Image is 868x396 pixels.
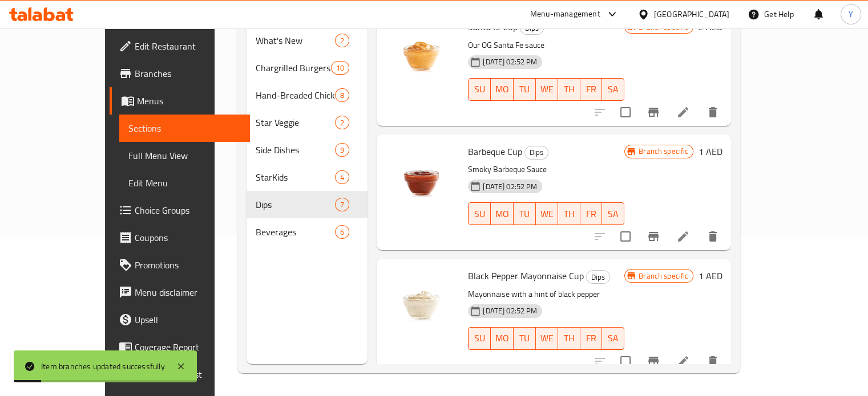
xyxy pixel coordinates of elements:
[580,202,603,225] button: FR
[128,176,241,190] span: Edit Menu
[514,327,536,350] button: TU
[607,206,620,222] span: SA
[525,146,548,159] span: Dips
[514,78,536,101] button: TU
[335,198,349,211] div: items
[247,136,368,164] div: Side Dishes9
[332,63,349,74] span: 10
[110,197,250,224] a: Choice Groups
[586,270,610,284] div: Dips
[676,230,690,243] a: Edit menu item
[336,145,349,156] span: 9
[613,224,637,248] span: Select to update
[135,231,241,244] span: Coupons
[585,206,598,222] span: FR
[468,38,624,52] p: Our OG Santa Fe sauce
[699,348,726,375] button: delete
[247,54,368,81] div: Chargrilled Burgers10
[336,35,349,46] span: 2
[607,330,620,346] span: SA
[256,88,335,102] span: Hand-Breaded Chicken
[495,330,509,346] span: MO
[110,251,250,279] a: Promotions
[247,81,368,109] div: Hand-Breaded Chicken8
[256,170,335,184] span: StarKids
[119,169,250,197] a: Edit Menu
[135,285,241,299] span: Menu disclaimer
[135,258,241,272] span: Promotions
[495,206,509,222] span: MO
[654,8,729,21] div: [GEOGRAPHIC_DATA]
[558,327,580,350] button: TH
[634,146,693,157] span: Branch specific
[335,34,349,47] div: items
[110,306,250,333] a: Upsell
[110,279,250,306] a: Menu disclaimer
[558,202,580,225] button: TH
[530,7,600,21] div: Menu-management
[247,27,368,54] div: What's New2
[613,349,637,373] span: Select to update
[698,19,722,35] h6: 2 AED
[386,144,459,217] img: Barbeque Cup
[473,330,486,346] span: SU
[676,354,690,368] a: Edit menu item
[256,116,335,129] div: Star Veggie
[335,116,349,129] div: items
[336,117,349,128] span: 2
[563,206,576,222] span: TH
[247,109,368,136] div: Star Veggie2
[540,206,554,222] span: WE
[602,327,624,350] button: SA
[478,305,542,316] span: [DATE] 02:52 PM
[514,202,536,225] button: TU
[518,206,531,222] span: TU
[247,22,368,250] nav: Menu sections
[110,32,250,60] a: Edit Restaurant
[580,78,603,101] button: FR
[335,143,349,157] div: items
[256,198,335,211] span: Dips
[558,78,580,101] button: TH
[699,223,726,250] button: delete
[110,60,250,87] a: Branches
[536,202,558,225] button: WE
[256,225,335,239] span: Beverages
[640,223,667,250] button: Branch-specific-item
[518,81,531,97] span: TU
[491,78,514,101] button: MO
[110,333,250,361] a: Coverage Report
[468,327,491,350] button: SU
[540,330,554,346] span: WE
[587,271,609,284] span: Dips
[336,199,349,210] span: 7
[563,81,576,97] span: TH
[634,271,693,281] span: Branch specific
[640,99,667,126] button: Branch-specific-item
[135,203,241,217] span: Choice Groups
[468,78,491,101] button: SU
[335,88,349,102] div: items
[256,143,335,157] span: Side Dishes
[468,267,584,284] span: Black Pepper Mayonnaise Cup
[468,162,624,177] p: Smoky Barbeque Sauce
[495,81,509,97] span: MO
[602,202,624,225] button: SA
[335,170,349,184] div: items
[110,224,250,251] a: Coupons
[676,105,690,119] a: Edit menu item
[256,34,335,47] div: What's New
[110,87,250,115] a: Menus
[580,327,603,350] button: FR
[563,330,576,346] span: TH
[518,330,531,346] span: TU
[585,81,598,97] span: FR
[386,268,459,341] img: Black Pepper Mayonnaise Cup
[247,191,368,218] div: Dips7
[478,181,542,192] span: [DATE] 02:52 PM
